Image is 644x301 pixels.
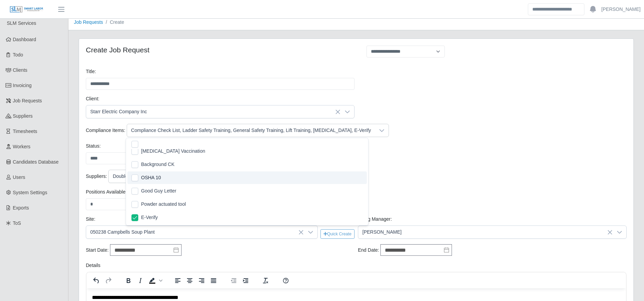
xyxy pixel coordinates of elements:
span: SLM Services [7,20,36,26]
span: Job Requests [13,98,42,103]
button: Undo [91,276,102,285]
button: Redo [103,276,114,285]
h4: Create Job Request [86,46,351,54]
span: [MEDICAL_DATA] Vaccination [141,148,205,155]
span: Dashboard [13,37,36,42]
button: Quick Create [320,229,355,239]
label: Title: [86,68,96,75]
span: 050238 Campbells Soup Plant [86,226,304,238]
body: Rich Text Area. Press ALT-0 for help. [5,5,534,102]
span: Gary Conner [358,226,613,238]
label: Client: [86,95,99,102]
a: Job Requests [74,19,103,25]
label: End Date: [358,247,379,254]
button: Decrease indent [228,276,239,285]
button: Increase indent [240,276,251,285]
span: E-Verify [141,214,158,221]
label: Suppliers: [86,173,107,180]
div: Background color Black [146,276,163,285]
li: Powder actuated tool [127,198,367,211]
button: Align center [184,276,195,285]
label: Compliance Items: [86,127,125,134]
span: Invoicing [13,83,32,88]
span: System Settings [13,190,47,195]
label: Status: [86,143,101,150]
li: Create [103,19,124,26]
span: Background CK [141,161,174,168]
li: OSHA 10 [127,171,367,184]
span: Timesheets [13,129,37,134]
li: Background CK [127,158,367,171]
span: ToS [13,220,21,226]
span: OSHA 10 [141,174,161,181]
li: Good Guy Letter [127,185,367,197]
span: Good Guy Letter [141,187,176,195]
span: Candidates Database [13,159,59,165]
button: Bold [123,276,134,285]
a: [PERSON_NAME] [601,6,641,13]
button: Help [280,276,292,285]
ul: Option List [126,77,368,225]
li: E-Verify [127,211,367,224]
label: Positions Available: [86,188,127,196]
button: Align left [172,276,184,285]
span: Starr Electric Company Inc [86,105,341,118]
li: COVID Vaccination [127,145,367,157]
label: Details [86,262,100,269]
button: Italic [135,276,146,285]
label: Start Date: [86,247,109,254]
div: Double S, MRM Power Force, Pro Staff Electric LLC [109,170,227,183]
label: Site: [86,216,95,223]
span: Workers [13,144,31,149]
button: Justify [208,276,219,285]
img: SLM Logo [10,6,44,13]
body: Rich Text Area. Press ALT-0 for help. [5,5,534,52]
input: Search [528,3,584,15]
span: Powder actuated tool [141,201,186,208]
span: Users [13,174,26,180]
label: Hiring Manager: [358,216,392,223]
span: Todo [13,52,23,57]
span: Suppliers [13,113,33,119]
div: Compliance Check List, Ladder Safety Training, General Safety Training, Lift Training, [MEDICAL_D... [127,124,375,137]
span: Exports [13,205,29,211]
button: Clear formatting [260,276,271,285]
span: Clients [13,67,28,73]
button: Align right [196,276,207,285]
